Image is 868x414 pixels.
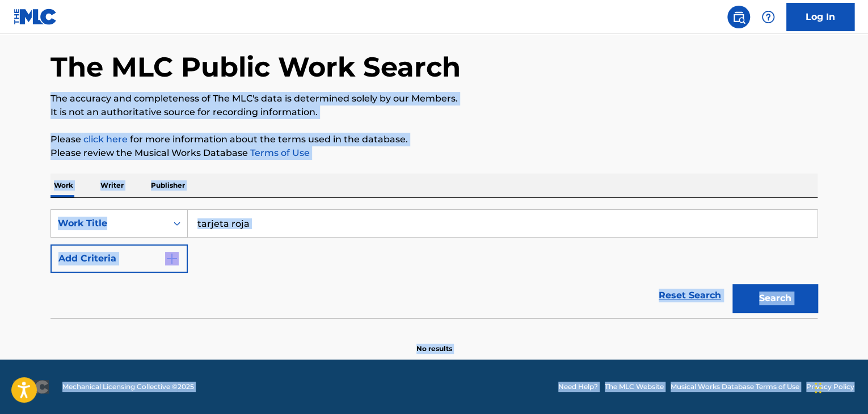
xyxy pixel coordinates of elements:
img: help [761,10,775,24]
img: MLC Logo [14,9,57,25]
p: The accuracy and completeness of The MLC's data is determined solely by our Members. [50,92,818,105]
div: Widget de chat [811,360,868,414]
a: The MLC Website [605,382,664,392]
p: No results [416,330,452,354]
a: Reset Search [653,283,727,308]
p: Publisher [148,174,188,197]
iframe: Chat Widget [811,360,868,414]
button: Search [732,284,818,312]
span: Mechanical Licensing Collective © 2025 [62,382,194,392]
form: Search Form [50,209,818,318]
a: Terms of Use [248,147,310,158]
div: Help [757,6,779,28]
img: logo [14,380,49,394]
img: search [732,10,745,24]
a: click here [83,134,128,145]
a: Musical Works Database Terms of Use [671,382,799,392]
img: 9d2ae6d4665cec9f34b9.svg [165,252,179,265]
a: Privacy Policy [806,382,854,392]
a: Public Search [727,6,750,28]
p: Work [50,174,77,197]
a: Need Help? [558,382,598,392]
button: Add Criteria [50,244,188,273]
p: Please review the Musical Works Database [50,146,818,160]
p: It is not an authoritative source for recording information. [50,105,818,119]
p: Please for more information about the terms used in the database. [50,133,818,146]
a: Log In [786,3,854,31]
div: Work Title [58,217,160,230]
p: Writer [97,174,127,197]
div: Arrastrar [815,371,821,405]
h1: The MLC Public Work Search [50,50,461,84]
